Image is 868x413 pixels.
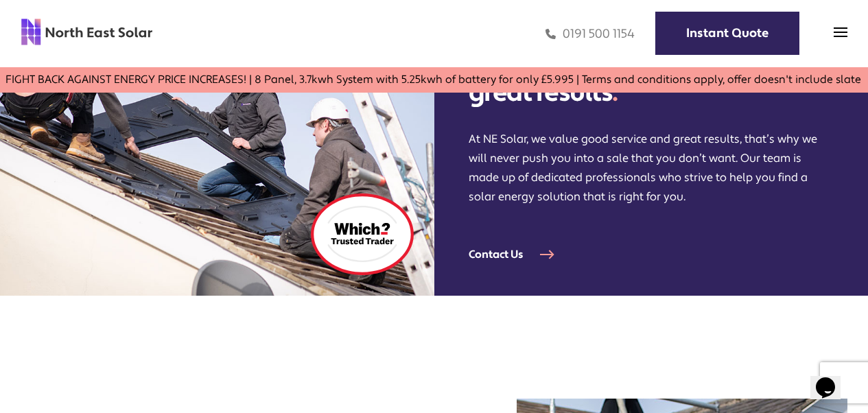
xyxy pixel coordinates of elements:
a: Instant Quote [655,12,799,55]
img: north east solar logo [21,18,153,47]
a: 0191 500 1154 [546,26,635,42]
h1: We value good service and great results [469,47,834,109]
img: which logo [311,193,414,275]
img: phone icon [546,26,556,42]
p: At NE Solar, we value good service and great results, that’s why we will never push you into a sa... [469,130,834,206]
iframe: chat widget [810,358,854,399]
img: menu icon [834,25,847,39]
a: Contact Us [469,248,565,261]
